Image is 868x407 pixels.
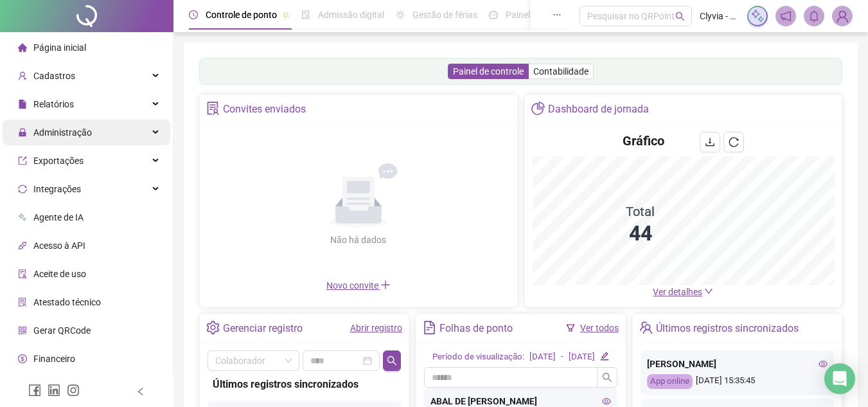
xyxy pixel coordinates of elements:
span: Integrações [33,184,81,194]
span: user-add [18,71,27,80]
span: plus [380,280,391,290]
span: api [18,241,27,250]
span: Administração [33,127,92,138]
div: Últimos registros sincronizados [213,376,396,392]
span: facebook [28,384,41,397]
span: ellipsis [553,10,562,19]
div: Convites enviados [223,98,306,120]
span: Cadastros [33,71,75,81]
a: Ver detalhes down [653,287,713,297]
span: solution [18,298,27,307]
h4: Gráfico [623,132,664,150]
span: left [136,387,145,396]
span: Acesso à API [33,240,85,251]
span: Relatórios [33,99,74,109]
span: Atestado técnico [33,297,101,307]
span: sun [396,10,405,19]
span: Novo convite [326,280,391,291]
span: eye [602,397,611,406]
div: Open Intercom Messenger [824,363,855,394]
span: pie-chart [531,102,545,115]
span: file [18,100,27,109]
span: Ver detalhes [653,287,702,297]
span: search [602,372,612,383]
span: solution [206,102,220,115]
div: Período de visualização: [432,350,524,364]
img: sparkle-icon.fc2bf0ac1784a2077858766a79e2daf3.svg [750,9,765,23]
div: App online [647,374,693,389]
span: team [639,321,653,334]
span: home [18,43,27,52]
span: lock [18,128,27,137]
span: Agente de IA [33,212,84,222]
div: - [561,350,563,364]
span: Painel do DP [506,10,556,20]
div: [PERSON_NAME] [647,357,828,371]
span: export [18,156,27,165]
span: Página inicial [33,42,86,53]
span: Admissão digital [318,10,384,20]
span: dashboard [489,10,498,19]
span: filter [566,323,575,332]
a: Abrir registro [350,323,402,333]
span: Controle de ponto [206,10,277,20]
div: [DATE] 15:35:45 [647,374,828,389]
span: download [705,137,715,147]
span: instagram [67,384,80,397]
div: Últimos registros sincronizados [656,318,799,339]
span: Contabilidade [533,66,589,77]
img: 83774 [833,6,852,26]
span: pushpin [282,12,290,19]
div: Não há dados [299,233,418,247]
span: clock-circle [189,10,198,19]
span: bell [808,10,820,22]
span: search [675,12,685,21]
span: Gerar QRCode [33,325,91,336]
a: Ver todos [580,323,619,333]
div: [DATE] [529,350,556,364]
span: Gestão de férias [412,10,477,20]
span: search [387,356,397,366]
div: Gerenciar registro [223,318,303,339]
div: Folhas de ponto [439,318,513,339]
div: Dashboard de jornada [548,98,649,120]
span: reload [729,137,739,147]
span: notification [780,10,792,22]
span: linkedin [48,384,60,397]
span: file-done [301,10,310,19]
span: edit [600,352,608,360]
span: setting [206,321,220,334]
div: [DATE] [569,350,595,364]
span: Painel de controle [453,66,524,77]
span: dollar [18,354,27,363]
span: Clyvia - LIPSFIHA [700,9,740,23]
span: Aceite de uso [33,269,86,279]
span: file-text [423,321,436,334]
span: down [704,287,713,296]
span: Financeiro [33,354,75,364]
span: Exportações [33,156,84,166]
span: eye [819,359,828,368]
span: sync [18,185,27,194]
span: audit [18,269,27,278]
span: qrcode [18,326,27,335]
